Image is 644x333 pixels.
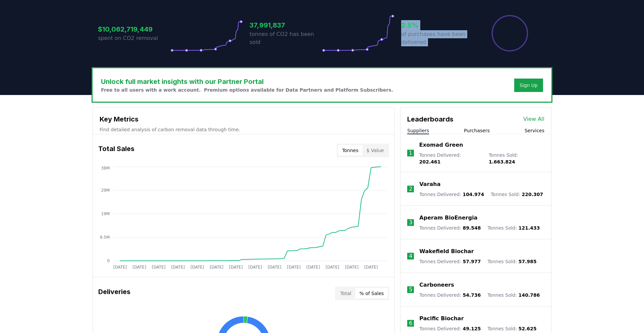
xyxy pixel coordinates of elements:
[249,265,262,270] tspan: [DATE]
[419,281,454,289] a: Carboneers
[523,115,544,123] a: View All
[306,265,320,270] tspan: [DATE]
[463,225,481,231] span: 89.548
[419,292,481,298] p: Tonnes Delivered :
[419,152,482,165] p: Tonnes Delivered :
[419,258,481,265] p: Tonnes Delivered :
[407,127,429,134] button: Suppliers
[489,159,515,164] span: 1.663.824
[401,20,474,30] h3: 2.5%
[525,127,544,134] button: Services
[409,185,412,193] p: 2
[463,292,481,298] span: 54.736
[520,82,538,89] a: Sign Up
[409,149,412,157] p: 1
[100,235,110,240] tspan: 9.5M
[409,286,412,294] p: 5
[409,219,412,227] p: 3
[250,20,322,30] h3: 37,991,837
[101,87,393,93] p: Free to all users with a work account. Premium options available for Data Partners and Platform S...
[487,325,536,332] p: Tonnes Sold :
[409,252,412,260] p: 4
[491,14,529,52] div: Percentage of sales delivered
[100,114,388,124] h3: Key Metrics
[463,259,481,264] span: 57.977
[336,288,356,299] button: Total
[364,265,378,270] tspan: [DATE]
[419,180,440,188] a: Varaha
[326,265,339,270] tspan: [DATE]
[101,188,110,193] tspan: 29M
[132,265,146,270] tspan: [DATE]
[407,114,453,124] h3: Leaderboards
[519,259,537,264] span: 57.985
[419,325,481,332] p: Tonnes Delivered :
[100,126,388,133] p: Find detailed analysis of carbon removal data through time.
[287,265,301,270] tspan: [DATE]
[98,144,135,157] h3: Total Sales
[463,192,484,197] span: 104.974
[419,315,464,323] a: Pacific Biochar
[464,127,490,134] button: Purchasers
[419,247,474,255] a: Wakefield Biochar
[210,265,223,270] tspan: [DATE]
[419,191,484,198] p: Tonnes Delivered :
[107,258,110,263] tspan: 0
[487,225,540,231] p: Tonnes Sold :
[191,265,204,270] tspan: [DATE]
[345,265,359,270] tspan: [DATE]
[101,166,110,171] tspan: 38M
[229,265,243,270] tspan: [DATE]
[519,292,540,298] span: 140.786
[250,30,322,46] p: tonnes of CO2 has been sold
[487,292,540,298] p: Tonnes Sold :
[355,288,388,299] button: % of Sales
[519,326,537,331] span: 52.625
[268,265,281,270] tspan: [DATE]
[419,225,481,231] p: Tonnes Delivered :
[514,79,543,92] button: Sign Up
[522,192,543,197] span: 220.307
[98,34,170,42] p: spent on CO2 removal
[338,145,362,156] button: Tonnes
[419,159,441,164] span: 202.461
[487,258,536,265] p: Tonnes Sold :
[401,30,474,46] p: of purchases have been delivered
[519,225,540,231] span: 121.433
[113,265,127,270] tspan: [DATE]
[489,152,544,165] p: Tonnes Sold :
[152,265,166,270] tspan: [DATE]
[409,319,412,327] p: 6
[419,214,477,222] a: Aperam BioEnergia
[171,265,185,270] tspan: [DATE]
[98,287,130,300] h3: Deliveries
[491,191,543,198] p: Tonnes Sold :
[463,326,481,331] span: 49.125
[101,211,110,216] tspan: 19M
[419,141,463,149] a: Exomad Green
[98,24,170,34] h3: $10,062,719,449
[101,77,393,87] h3: Unlock full market insights with our Partner Portal
[363,145,388,156] button: $ Value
